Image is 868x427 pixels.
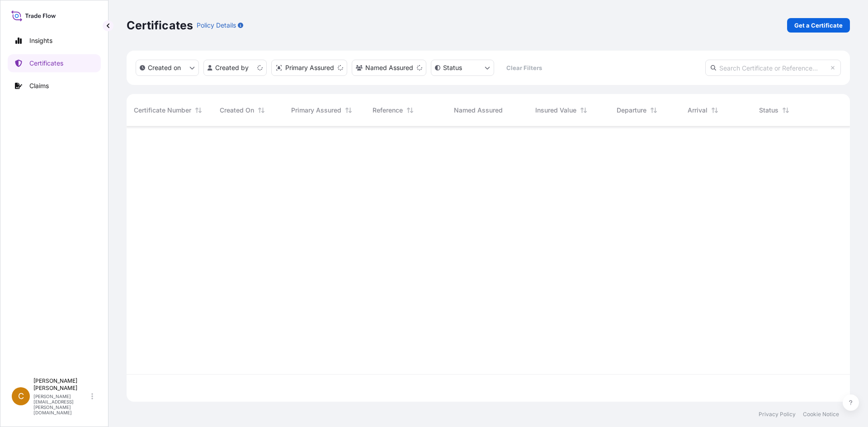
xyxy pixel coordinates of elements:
p: Created by [215,63,249,72]
p: [PERSON_NAME][EMAIL_ADDRESS][PERSON_NAME][DOMAIN_NAME] [33,394,90,415]
p: Insights [29,36,52,45]
p: [PERSON_NAME] [PERSON_NAME] [33,377,90,392]
a: Certificates [8,54,101,72]
span: Arrival [688,106,708,115]
p: Status [443,63,462,72]
input: Search Certificate or Reference... [705,60,841,76]
button: createdOn Filter options [136,60,199,76]
span: Primary Assured [291,106,341,115]
button: Clear Filters [499,61,549,75]
span: C [18,392,24,401]
button: certificateStatus Filter options [431,60,494,76]
p: Created on [148,63,181,72]
p: Named Assured [365,63,413,72]
button: Sort [709,105,720,116]
button: Sort [343,105,354,116]
p: Certificates [29,59,63,68]
p: Get a Certificate [794,21,843,30]
p: Certificates [127,18,193,33]
p: Clear Filters [506,63,542,72]
button: Sort [648,105,659,116]
button: Sort [256,105,267,116]
p: Primary Assured [285,63,334,72]
a: Claims [8,77,101,95]
span: Created On [220,106,254,115]
a: Insights [8,32,101,50]
span: Departure [617,106,646,115]
a: Get a Certificate [787,18,850,33]
button: Sort [405,105,415,116]
p: Claims [29,81,49,90]
button: Sort [780,105,791,116]
span: Reference [373,106,403,115]
span: Certificate Number [134,106,191,115]
p: Policy Details [197,21,236,30]
button: Sort [193,105,204,116]
button: distributor Filter options [271,60,347,76]
span: Insured Value [535,106,576,115]
button: cargoOwner Filter options [352,60,426,76]
a: Privacy Policy [759,411,796,418]
span: Status [759,106,778,115]
span: Named Assured [454,106,503,115]
button: Sort [578,105,589,116]
button: createdBy Filter options [203,60,267,76]
a: Cookie Notice [803,411,839,418]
